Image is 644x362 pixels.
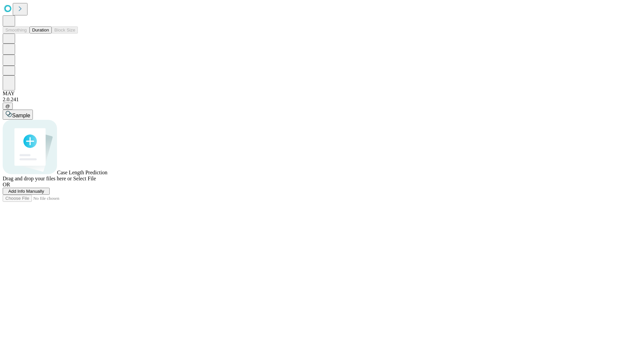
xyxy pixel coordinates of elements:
[3,182,10,187] span: OR
[52,26,78,34] button: Block Size
[57,170,107,175] span: Case Length Prediction
[3,110,33,120] button: Sample
[73,176,96,181] span: Select File
[8,189,44,194] span: Add Info Manually
[30,26,52,34] button: Duration
[3,97,641,103] div: 2.0.241
[12,113,30,118] span: Sample
[3,176,72,181] span: Drag and drop your files here or
[3,188,50,195] button: Add Info Manually
[5,104,10,109] span: @
[3,26,30,34] button: Smoothing
[3,103,13,110] button: @
[3,90,641,97] div: MAY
